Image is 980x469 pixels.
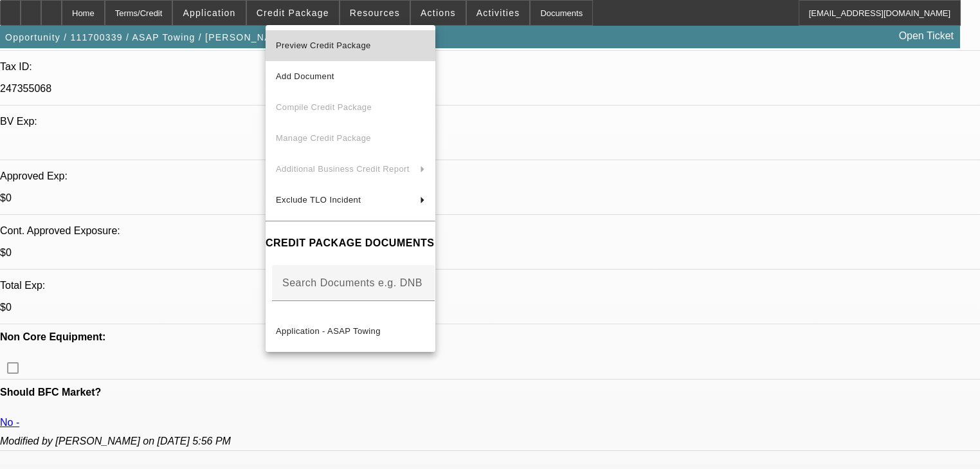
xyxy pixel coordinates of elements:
span: Exclude TLO Incident [276,195,361,205]
span: Add Document [276,71,334,81]
span: Application - ASAP Towing [276,326,381,336]
span: Preview Credit Package [276,41,371,50]
mat-label: Search Documents e.g. DNB [282,277,422,288]
button: Application - ASAP Towing [266,316,435,347]
h4: CREDIT PACKAGE DOCUMENTS [266,235,435,251]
